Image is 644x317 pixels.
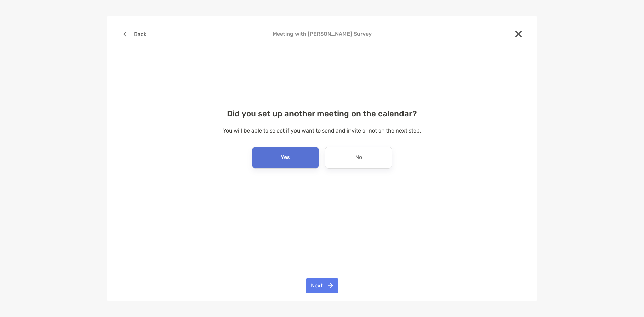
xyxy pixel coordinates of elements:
[118,31,526,37] h4: Meeting with [PERSON_NAME] Survey
[515,31,522,37] img: close modal
[118,27,151,41] button: Back
[306,278,338,293] button: Next
[118,126,526,135] p: You will be able to select if you want to send and invite or not on the next step.
[118,109,526,118] h4: Did you set up another meeting on the calendar?
[281,152,290,163] p: Yes
[355,152,362,163] p: No
[123,31,129,37] img: button icon
[328,283,333,288] img: button icon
